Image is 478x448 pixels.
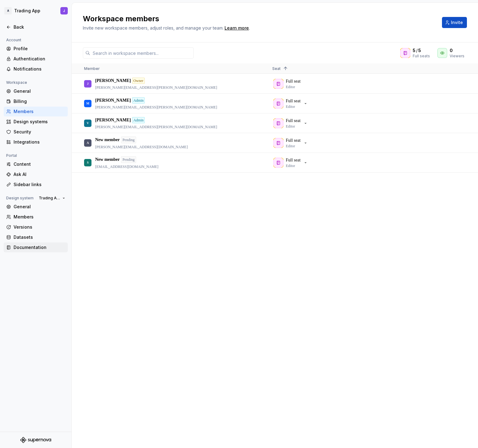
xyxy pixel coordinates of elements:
div: S [87,157,89,169]
span: 0 [450,47,453,54]
svg: Supernova Logo [20,437,51,443]
div: Authentication [14,56,65,62]
div: / [413,47,430,54]
div: Security [14,129,65,135]
div: A [87,137,89,149]
div: Portal [4,152,19,159]
button: ATrading AppJ [1,4,70,18]
span: Invite [451,19,463,26]
a: Documentation [4,242,68,252]
a: Content [4,159,68,169]
button: Full seatEditor [272,97,310,110]
span: 5 [413,47,415,54]
div: Members [14,214,65,220]
div: Ask AI [14,171,65,177]
a: Authentication [4,54,68,64]
p: [PERSON_NAME][EMAIL_ADDRESS][PERSON_NAME][DOMAIN_NAME] [95,124,217,129]
p: [PERSON_NAME] [95,117,131,123]
div: Workspace [4,79,30,86]
div: Full seats [413,54,430,59]
a: Notifications [4,64,68,74]
p: Editor [286,144,295,149]
input: Search in workspace members... [90,47,194,59]
div: Integrations [14,139,65,145]
button: Full seatEditor [272,117,310,129]
div: Design system [4,194,36,202]
div: Versions [14,224,65,230]
p: Editor [286,124,295,129]
a: Members [4,107,68,116]
div: A [4,7,12,14]
p: Editor [286,104,295,109]
p: [PERSON_NAME][EMAIL_ADDRESS][PERSON_NAME][DOMAIN_NAME] [95,85,217,90]
button: Full seatEditor [272,157,310,169]
p: Full seat [286,157,301,163]
div: Members [14,108,65,115]
div: J [63,8,65,13]
div: Pending [121,136,136,143]
div: J [87,78,89,90]
a: Datasets [4,232,68,242]
p: [EMAIL_ADDRESS][DOMAIN_NAME] [95,164,158,169]
h2: Workspace members [83,14,435,24]
div: Billing [14,98,65,104]
div: General [14,88,65,94]
div: Documentation [14,244,65,250]
div: Pending [121,156,136,163]
a: General [4,86,68,96]
p: [PERSON_NAME][EMAIL_ADDRESS][PERSON_NAME][DOMAIN_NAME] [95,105,217,110]
div: Sidebar links [14,181,65,188]
a: Profile [4,44,68,54]
span: Seat [272,66,281,71]
p: Editor [286,163,295,168]
a: Back [4,22,68,32]
p: Full seat [286,137,301,144]
div: M [86,97,89,109]
a: Design systems [4,117,68,127]
p: New member [95,157,120,163]
a: Integrations [4,137,68,147]
div: Admin [132,117,145,123]
div: Design systems [14,119,65,125]
a: Members [4,212,68,222]
div: General [14,204,65,210]
a: Sidebar links [4,180,68,189]
a: Learn more [225,25,249,31]
div: V [87,117,89,129]
a: Ask AI [4,169,68,179]
span: Invite new workspace members, adjust roles, and manage your team. [83,25,224,31]
div: Account [4,36,24,44]
a: Billing [4,96,68,106]
a: General [4,202,68,212]
a: Security [4,127,68,137]
div: Profile [14,46,65,52]
button: Invite [442,17,467,28]
p: [PERSON_NAME][EMAIL_ADDRESS][DOMAIN_NAME] [95,145,188,149]
button: Full seatEditor [272,137,310,149]
div: Owner [132,78,145,84]
p: Full seat [286,118,301,124]
span: Trading App [39,196,60,201]
div: Back [14,24,65,30]
div: Trading App [14,8,40,14]
div: Content [14,161,65,167]
div: Notifications [14,66,65,72]
span: Member [84,66,100,71]
div: Admin [132,97,145,104]
p: New member [95,137,120,143]
p: [PERSON_NAME] [95,78,131,84]
p: Full seat [286,98,301,104]
span: 5 [418,47,421,54]
a: Versions [4,222,68,232]
p: [PERSON_NAME] [95,97,131,104]
div: Viewers [450,54,464,59]
span: . [224,26,250,31]
div: Datasets [14,234,65,240]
